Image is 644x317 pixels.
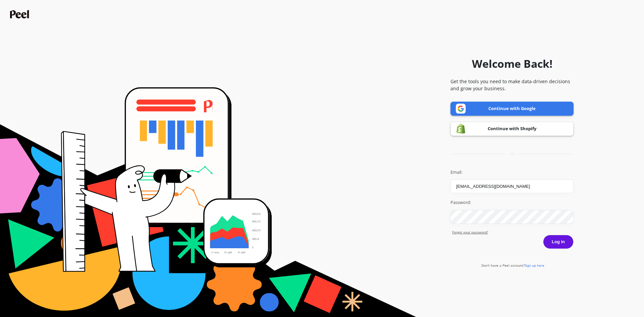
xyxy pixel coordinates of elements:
[450,122,574,136] a: Continue with Shopify
[452,230,574,235] a: Forgot yout password?
[456,104,466,114] img: Google logo
[450,102,574,116] a: Continue with Google
[450,78,574,92] p: Get the tools you need to make data-driven decisions and grow your business.
[450,199,574,206] label: Password:
[450,152,574,157] div: or
[481,263,544,268] a: Don't have a Peel account?Sign up here
[543,235,574,249] button: Log in
[525,263,544,268] span: Sign up here
[456,123,466,134] img: Shopify logo
[10,10,31,18] img: Peel
[450,169,574,176] label: Email:
[472,56,552,72] h1: Welcome Back!
[450,179,574,193] input: you@example.com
